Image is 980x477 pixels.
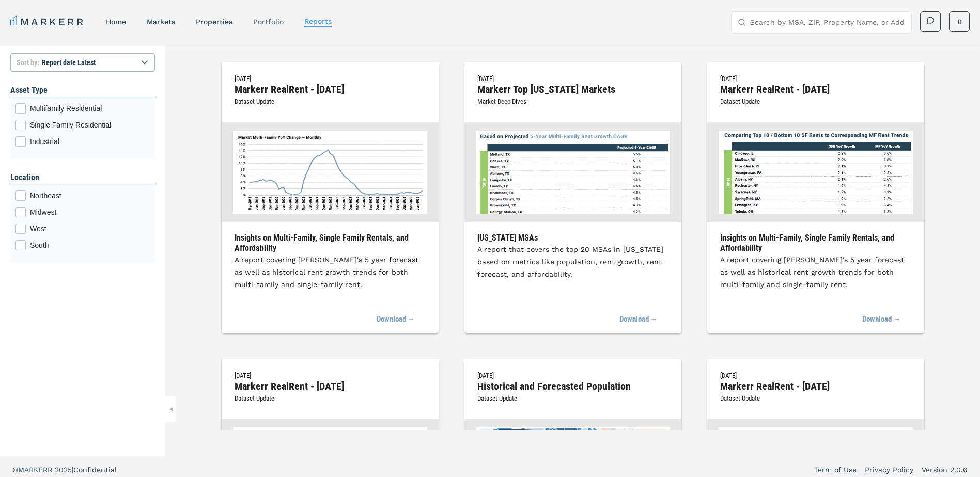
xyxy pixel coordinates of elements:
h1: Asset Type [10,84,155,97]
a: Download → [862,308,901,331]
h3: [US_STATE] MSAs [477,233,668,243]
img: Markerr Top Texas Markets [476,131,670,214]
span: A report that covers the top 20 MSAs in [US_STATE] based on metrics like population, rent growth,... [477,245,663,278]
a: reports [304,17,332,25]
span: Confidential [73,466,117,474]
h2: Markerr Top [US_STATE] Markets [477,85,668,94]
a: markets [147,18,175,26]
span: South [30,240,150,250]
h2: Markerr RealRent - [DATE] [720,381,911,391]
span: [DATE] [720,75,737,83]
select: Sort by: [10,53,155,72]
a: properties [196,18,232,26]
span: R [957,17,962,27]
a: Version 2.0.6 [922,465,968,475]
h2: Historical and Forecasted Population [477,381,668,391]
span: Multifamily Residential [30,103,150,114]
span: Single Family Residential [30,120,150,130]
a: Term of Use [815,465,857,475]
div: Northeast checkbox input [15,190,150,201]
span: MARKERR [18,466,55,474]
span: Dataset Update [235,394,274,402]
span: A report covering [PERSON_NAME]'s 5 year forecast as well as historical rent growth trends for bo... [720,256,904,289]
span: [DATE] [720,372,737,379]
h2: Markerr RealRent - [DATE] [235,381,426,391]
span: Dataset Update [720,98,760,105]
h2: Markerr RealRent - [DATE] [235,85,426,94]
span: [DATE] [477,372,494,379]
span: Market Deep Dives [477,98,526,105]
a: home [106,18,126,26]
a: Portfolio [253,18,284,26]
img: Markerr RealRent - July 2025 [719,131,913,214]
span: West [30,224,150,234]
div: Industrial checkbox input [15,136,150,147]
h1: Location [10,171,155,184]
h3: Insights on Multi-Family, Single Family Rentals, and Affordability [235,233,426,253]
button: R [949,11,970,32]
span: Dataset Update [477,394,517,402]
h2: Markerr RealRent - [DATE] [720,85,911,94]
span: Dataset Update [235,98,274,105]
span: A report covering [PERSON_NAME]'s 5 year forecast as well as historical rent growth trends for bo... [235,256,418,289]
span: Midwest [30,207,150,217]
a: MARKERR [10,14,85,29]
a: Download → [619,308,658,331]
img: Markerr RealRent - August 2025 [233,131,427,214]
span: Dataset Update [720,394,760,402]
span: [DATE] [477,75,494,83]
a: Privacy Policy [865,465,913,475]
a: Download → [377,308,415,331]
span: Northeast [30,190,150,201]
div: South checkbox input [15,240,150,250]
input: Search by MSA, ZIP, Property Name, or Address [750,12,905,33]
span: 2025 | [55,466,73,474]
span: Industrial [30,136,150,147]
span: [DATE] [235,75,251,83]
h3: Insights on Multi-Family, Single Family Rentals, and Affordability [720,233,911,253]
span: © [12,466,18,474]
div: Multifamily Residential checkbox input [15,103,150,114]
div: Single Family Residential checkbox input [15,120,150,130]
div: West checkbox input [15,224,150,234]
div: Midwest checkbox input [15,207,150,217]
span: [DATE] [235,372,251,379]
